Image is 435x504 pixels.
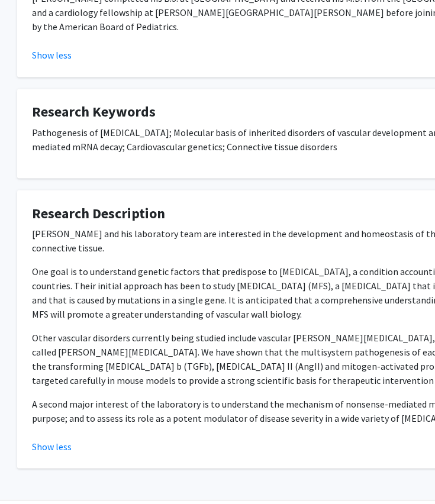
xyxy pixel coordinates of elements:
button: Show less [32,439,72,453]
iframe: Chat [9,451,50,495]
button: Show less [32,48,72,62]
